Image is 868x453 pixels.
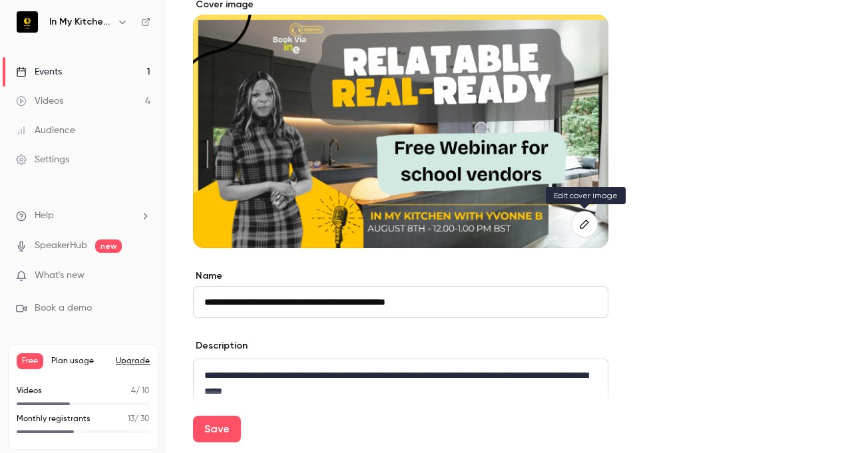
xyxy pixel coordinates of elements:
span: 13 [128,415,134,423]
a: SpeakerHub [35,239,87,253]
span: 4 [131,387,136,395]
div: Settings [16,153,69,166]
p: Videos [17,385,42,397]
button: Upgrade [116,356,150,367]
span: Help [35,209,54,223]
h6: In My Kitchen With [PERSON_NAME] [49,15,112,29]
label: Name [193,269,608,283]
span: Plan usage [51,356,108,367]
span: Free [17,353,43,369]
p: / 30 [128,413,150,425]
div: Videos [16,94,63,108]
span: What's new [35,269,85,283]
p: Monthly registrants [17,413,91,425]
span: new [95,239,122,253]
div: Audience [16,124,75,137]
button: Save [193,416,241,442]
p: / 10 [131,385,150,397]
iframe: Noticeable Trigger [134,270,150,282]
img: In My Kitchen With Yvonne [17,11,38,33]
div: Events [16,65,62,78]
span: Book a demo [35,301,92,315]
li: help-dropdown-opener [16,209,150,223]
label: Description [193,339,248,353]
